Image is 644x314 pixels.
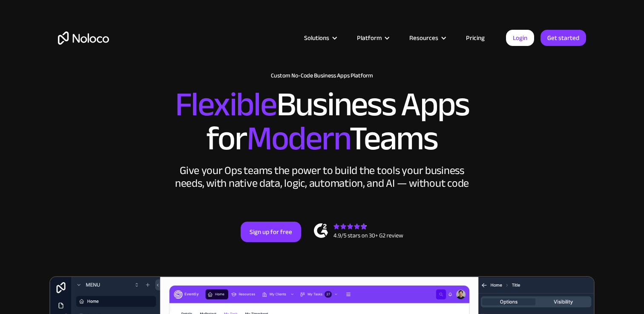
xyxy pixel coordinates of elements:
div: Solutions [293,32,346,43]
div: Resources [409,32,438,43]
div: Give your Ops teams the power to build the tools your business needs, with native data, logic, au... [173,164,471,190]
div: Resources [399,32,455,43]
a: Pricing [455,32,495,43]
a: Get started [540,30,586,46]
span: Flexible [175,73,276,136]
span: Modern [247,107,349,170]
a: Sign up for free [241,222,301,242]
h2: Business Apps for Teams [58,88,586,156]
div: Platform [346,32,399,43]
a: Login [506,30,534,46]
div: Platform [357,32,382,43]
a: home [58,31,109,45]
div: Solutions [304,32,329,43]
